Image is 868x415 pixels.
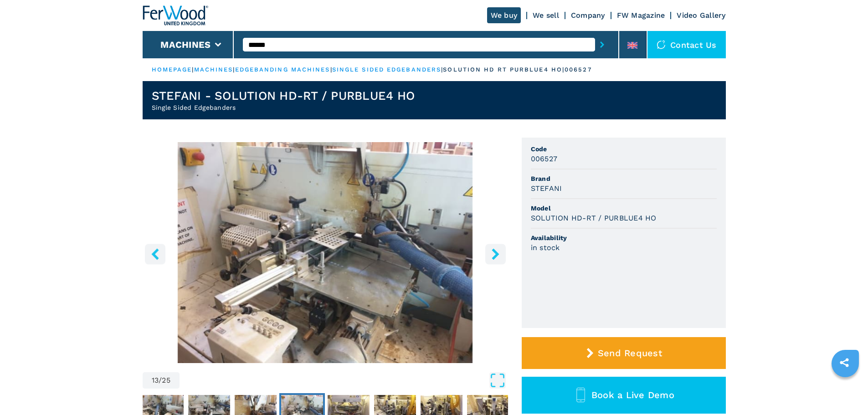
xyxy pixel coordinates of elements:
[192,66,194,73] span: |
[143,5,208,26] img: Ferwood
[617,11,665,20] a: FW Magazine
[571,11,605,20] a: Company
[531,233,717,242] span: Availability
[677,11,725,20] a: Video Gallery
[194,66,233,73] a: machines
[152,88,415,103] h1: STEFANI - SOLUTION HD-RT / PURBLUE4 HO
[152,66,192,73] a: HOMEPAGE
[160,39,211,50] button: Machines
[522,377,726,414] button: Book a Live Demo
[487,7,521,23] a: We buy
[598,348,662,359] span: Send Request
[833,351,856,374] a: sharethis
[565,66,592,74] p: 006527
[531,242,560,253] h3: in stock
[522,337,726,369] button: Send Request
[182,372,506,389] button: Open Fullscreen
[595,34,609,55] button: submit-button
[143,142,508,363] div: Go to Slide 13
[162,377,170,384] span: 25
[485,244,506,264] button: right-button
[531,213,657,223] h3: SOLUTION HD-RT / PURBLUE4 HO
[647,31,726,58] div: Contact us
[531,204,717,213] span: Model
[531,154,558,164] h3: 006527
[591,389,674,400] span: Book a Live Demo
[159,377,162,384] span: /
[145,244,165,264] button: left-button
[332,66,441,73] a: single sided edgebanders
[152,377,159,384] span: 13
[441,66,443,73] span: |
[235,66,330,73] a: edgebanding machines
[330,66,332,73] span: |
[233,66,235,73] span: |
[657,40,666,49] img: Contact us
[152,103,415,112] h2: Single Sided Edgebanders
[143,142,508,363] img: Single Sided Edgebanders STEFANI SOLUTION HD-RT / PURBLUE4 HO
[829,374,861,408] iframe: Chat
[531,144,717,154] span: Code
[443,66,565,74] p: solution hd rt purblue4 ho |
[531,183,562,194] h3: STEFANI
[531,174,717,183] span: Brand
[533,11,559,20] a: We sell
